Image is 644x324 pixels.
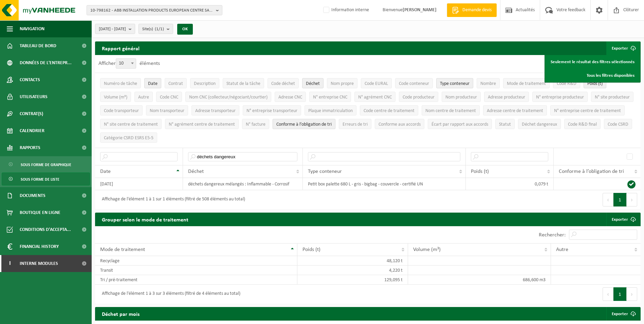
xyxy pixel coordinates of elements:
[428,119,492,129] button: Écart par rapport aux accordsÉcart par rapport aux accords: Activate to sort
[360,105,418,115] button: Code centre de traitementCode centre de traitement: Activate to sort
[503,78,550,88] button: Mode de traitementMode de traitement: Activate to sort
[608,122,628,127] span: Code CSRD
[627,193,637,206] button: Next
[104,108,139,113] span: Code transporteur
[313,95,347,100] span: N° entreprise CNC
[613,193,627,206] button: 1
[613,287,627,301] button: 1
[584,78,606,88] button: Poids (t)Poids (t): Activate to sort
[495,119,515,129] button: StatutStatut: Activate to sort
[399,92,438,102] button: Code producteurCode producteur: Activate to sort
[546,69,640,82] a: Tous les filtres disponibles
[587,81,603,86] span: Poids (t)
[188,169,204,174] span: Déchet
[442,92,481,102] button: Nom producteurNom producteur: Activate to sort
[375,119,424,129] button: Conforme aux accords : Activate to sort
[183,178,303,190] td: déchets dangereux mélangés : Inflammable - Corrosif
[466,178,554,190] td: 0,079 t
[309,92,351,102] button: N° entreprise CNCN° entreprise CNC: Activate to sort
[98,194,245,206] div: Affichage de l'élément 1 à 1 sur 1 éléments (filtré de 508 éléments au total)
[134,92,153,102] button: AutreAutre: Activate to sort
[302,247,320,252] span: Poids (t)
[2,173,90,185] a: Sous forme de liste
[104,81,137,86] span: Numéro de tâche
[156,92,182,102] button: Code CNCCode CNC: Activate to sort
[488,95,525,100] span: Adresse producteur
[99,24,126,34] span: [DATE] - [DATE]
[273,119,335,129] button: Conforme à l’obligation de tri : Activate to sort
[595,95,630,100] span: N° site producteur
[95,256,297,266] td: Recyclage
[100,119,162,129] button: N° site centre de traitementN° site centre de traitement: Activate to sort
[483,105,547,115] button: Adresse centre de traitementAdresse centre de traitement: Activate to sort
[606,213,640,226] a: Exporter
[379,122,421,127] span: Conforme aux accords
[98,61,160,66] label: Afficher éléments
[100,92,131,102] button: Volume (m³)Volume (m³): Activate to sort
[20,37,56,54] span: Tableau de bord
[98,288,240,300] div: Affichage de l'élément 1 à 3 sur 3 éléments (filtré de 4 éléments au total)
[20,20,44,37] span: Navigation
[606,41,640,55] button: Exporter
[169,122,235,127] span: N° agrément centre de traitement
[604,119,632,129] button: Code CSRDCode CSRD: Activate to sort
[168,81,183,86] span: Contrat
[144,78,161,88] button: DateDate: Activate to remove sorting
[146,105,188,115] button: Nom transporteurNom transporteur: Activate to sort
[189,95,268,100] span: Nom CNC (collecteur/négociant/courtier)
[100,169,111,174] span: Date
[445,95,477,100] span: Nom producteur
[425,108,476,113] span: Nom centre de traitement
[403,95,435,100] span: Code producteur
[100,78,141,88] button: Numéro de tâcheNuméro de tâche: Activate to sort
[177,24,193,35] button: OK
[306,81,320,86] span: Déchet
[539,232,566,238] label: Rechercher:
[20,255,58,272] span: Interne modules
[20,71,40,88] span: Contacts
[95,24,135,34] button: [DATE] - [DATE]
[303,178,466,190] td: Petit box palette 680 L - gris - bigbag - couvercle - certifié UN
[297,275,408,285] td: 129,095 t
[358,95,392,100] span: N° agrément CNC
[431,122,488,127] span: Écart par rapport aux accords
[87,5,222,15] button: 10-798162 - ABB INSTALLATION PRODUCTS EUROPEAN CENTRE SA - HOUDENG-GOEGNIES
[95,266,297,275] td: Transit
[507,81,546,86] span: Mode de traitement
[308,169,342,174] span: Type conteneur
[403,7,437,13] strong: [PERSON_NAME]
[331,81,354,86] span: Nom propre
[142,24,164,34] span: Site(s)
[395,78,433,88] button: Code conteneurCode conteneur: Activate to sort
[546,55,640,69] a: Seulement le résultat des filtres sélectionnés
[399,81,429,86] span: Code conteneur
[322,5,369,15] label: Information interne
[471,169,489,174] span: Poids (t)
[116,59,136,68] span: 10
[191,105,239,115] button: Adresse transporteurAdresse transporteur: Activate to sort
[185,92,271,102] button: Nom CNC (collecteur/négociant/courtier)Nom CNC (collecteur/négociant/courtier): Activate to sort
[139,24,173,34] button: Site(s)(1/1)
[268,78,299,88] button: Code déchetCode déchet: Activate to sort
[499,122,511,127] span: Statut
[155,27,164,31] count: (1/1)
[223,78,264,88] button: Statut de la tâcheStatut de la tâche: Activate to sort
[7,255,13,272] span: I
[327,78,357,88] button: Nom propreNom propre: Activate to sort
[21,173,59,186] span: Sous forme de liste
[408,275,551,285] td: 686,600 m3
[160,95,178,100] span: Code CNC
[104,122,158,127] span: N° site centre de traitement
[484,92,529,102] button: Adresse producteurAdresse producteur: Activate to sort
[20,238,59,255] span: Financial History
[557,81,576,86] span: Code R&D
[95,307,146,320] h2: Déchet par mois
[627,287,637,301] button: Next
[354,92,395,102] button: N° agrément CNCN° agrément CNC: Activate to sort
[95,41,146,55] h2: Rapport général
[440,81,470,86] span: Type conteneur
[20,204,60,221] span: Boutique en ligne
[116,58,136,69] span: 10
[606,307,640,321] a: Exporter
[150,108,184,113] span: Nom transporteur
